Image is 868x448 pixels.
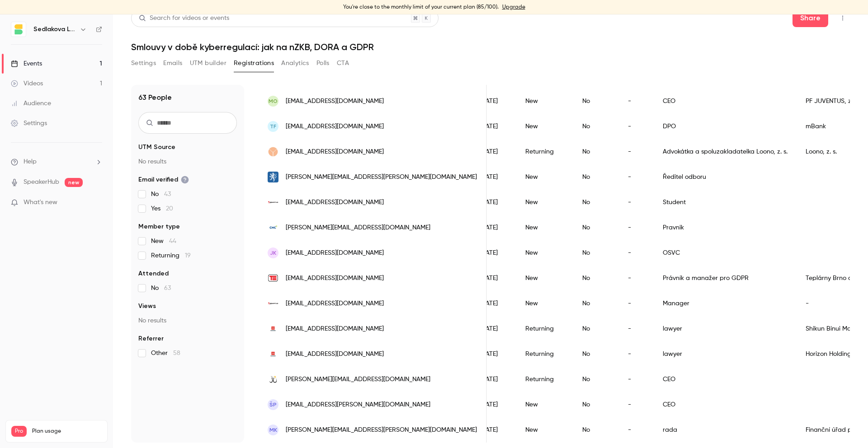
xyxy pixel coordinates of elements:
[619,392,654,417] div: -
[654,139,797,164] div: Advokátka a spoluzakladatelka Loono, z. s.
[268,298,278,309] img: seznam.cz
[286,324,384,334] span: [EMAIL_ADDRESS][DOMAIN_NAME]
[268,374,278,385] img: juicymo.cz
[151,237,176,246] span: New
[619,341,654,367] div: -
[151,284,171,293] span: No
[138,302,156,311] span: Views
[337,56,349,70] button: CTA
[470,240,516,266] div: [DATE]
[138,175,189,184] span: Email verified
[516,291,573,316] div: New
[516,240,573,266] div: New
[11,99,51,108] div: Audience
[654,341,797,367] div: lawyer
[24,157,37,167] span: Help
[166,205,173,212] span: 20
[268,323,278,334] img: horizonholding.cz
[470,417,516,443] div: [DATE]
[516,367,573,392] div: Returning
[138,222,180,231] span: Member type
[573,291,619,316] div: No
[65,178,83,187] span: new
[516,114,573,139] div: New
[470,316,516,341] div: [DATE]
[190,56,226,70] button: UTM builder
[516,266,573,291] div: New
[573,266,619,291] div: No
[573,89,619,114] div: No
[619,190,654,215] div: -
[286,274,384,283] span: [EMAIL_ADDRESS][DOMAIN_NAME]
[268,349,278,359] img: horizonholding.cz
[91,199,102,207] iframe: Noticeable Trigger
[268,273,278,284] img: teplarny.cz
[619,240,654,266] div: -
[11,22,26,37] img: Sedlakova Legal
[619,89,654,114] div: -
[138,143,175,152] span: UTM Source
[619,316,654,341] div: -
[281,56,309,70] button: Analytics
[24,198,57,207] span: What's new
[33,25,76,34] h6: Sedlakova Legal
[516,417,573,443] div: New
[234,56,274,70] button: Registrations
[573,341,619,367] div: No
[470,114,516,139] div: [DATE]
[573,114,619,139] div: No
[173,350,180,356] span: 58
[286,425,477,435] span: [PERSON_NAME][EMAIL_ADDRESS][PERSON_NAME][DOMAIN_NAME]
[619,164,654,190] div: -
[654,367,797,392] div: CEO
[654,114,797,139] div: DPO
[573,240,619,266] div: No
[573,417,619,443] div: No
[516,190,573,215] div: New
[470,341,516,367] div: [DATE]
[164,191,171,197] span: 43
[286,400,430,410] span: [EMAIL_ADDRESS][PERSON_NAME][DOMAIN_NAME]
[516,139,573,164] div: Returning
[185,252,191,259] span: 19
[138,269,169,278] span: Attended
[654,417,797,443] div: rada
[654,240,797,266] div: OSVC
[470,291,516,316] div: [DATE]
[654,89,797,114] div: CEO
[619,291,654,316] div: -
[286,223,430,233] span: [PERSON_NAME][EMAIL_ADDRESS][DOMAIN_NAME]
[654,316,797,341] div: lawyer
[286,248,384,258] span: [EMAIL_ADDRESS][DOMAIN_NAME]
[470,190,516,215] div: [DATE]
[470,89,516,114] div: [DATE]
[138,157,237,166] p: No results
[793,9,828,27] button: Share
[470,266,516,291] div: [DATE]
[516,316,573,341] div: Returning
[268,197,278,208] img: seznam.cz
[286,198,384,207] span: [EMAIL_ADDRESS][DOMAIN_NAME]
[269,401,277,409] span: ŠP
[654,392,797,417] div: CEO
[619,139,654,164] div: -
[654,190,797,215] div: Student
[619,266,654,291] div: -
[470,164,516,190] div: [DATE]
[270,122,276,131] span: TF
[470,215,516,240] div: [DATE]
[573,164,619,190] div: No
[151,349,180,358] span: Other
[573,392,619,417] div: No
[316,56,330,70] button: Polls
[11,426,27,437] span: Pro
[573,190,619,215] div: No
[470,392,516,417] div: [DATE]
[619,215,654,240] div: -
[11,119,47,128] div: Settings
[516,341,573,367] div: Returning
[169,238,176,244] span: 44
[269,426,277,434] span: MK
[286,97,384,106] span: [EMAIL_ADDRESS][DOMAIN_NAME]
[286,375,430,384] span: [PERSON_NAME][EMAIL_ADDRESS][DOMAIN_NAME]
